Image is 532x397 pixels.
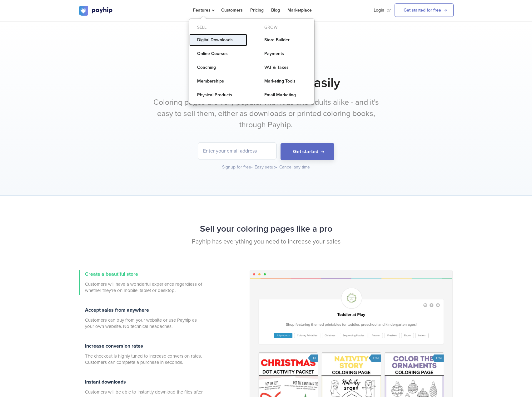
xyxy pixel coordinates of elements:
[85,379,126,385] span: Instant downloads
[251,164,253,170] span: •
[189,61,247,74] a: Coaching
[85,307,149,313] span: Accept sales from anywhere
[85,343,143,349] span: Increase conversion rates
[79,237,454,246] p: Payhip has everything you need to increase your sales
[222,164,253,170] div: Signup for free
[79,306,204,331] a: Accept sales from anywhere Customers can buy from your website or use Payhip as your own website....
[85,271,138,277] span: Create a beautiful store
[79,342,204,367] a: Increase conversion rates The checkout is highly tuned to increase conversion rates. Customers ca...
[189,48,247,60] a: Online Courses
[85,281,204,294] span: Customers will have a wonderful experience regardless of whether they're on mobile, tablet or des...
[276,164,277,170] span: •
[256,61,314,74] a: VAT & Taxes
[189,23,247,33] div: Sell
[255,164,278,170] div: Easy setup
[189,89,247,101] a: Physical Products
[395,3,454,17] a: Get started for free
[279,164,310,170] div: Cancel any time
[79,6,113,16] img: logo.svg
[85,353,204,365] span: The checkout is highly tuned to increase conversion rates. Customers can complete a purchase in s...
[149,97,383,130] p: Coloring pages are very popular with kids and adults alike - and it's easy to sell them, either a...
[189,34,247,46] a: Digital Downloads
[256,48,314,60] a: Payments
[79,270,204,295] a: Create a beautiful store Customers will have a wonderful experience regardless of whether they're...
[256,75,314,88] a: Marketing Tools
[79,75,454,91] h1: Sell coloring pages easily
[79,221,454,237] h2: Sell your coloring pages like a pro
[281,143,334,160] button: Get started
[256,89,314,101] a: Email Marketing
[85,317,204,329] span: Customers can buy from your website or use Payhip as your own website. No technical headaches.
[256,23,314,33] div: Grow
[193,8,214,13] span: Features
[198,143,276,159] input: Enter your email address
[256,34,314,46] a: Store Builder
[189,75,247,88] a: Memberships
